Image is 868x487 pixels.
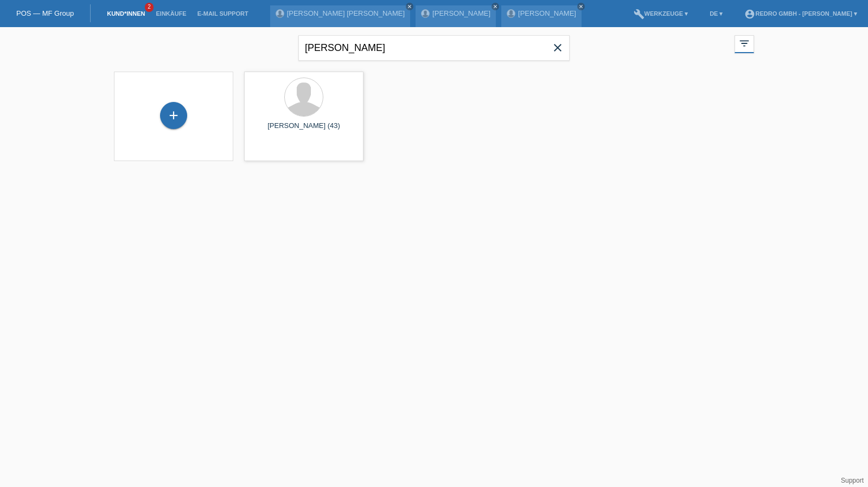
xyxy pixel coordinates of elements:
[16,9,74,17] a: POS — MF Group
[287,9,405,17] a: [PERSON_NAME] [PERSON_NAME]
[492,3,499,10] a: close
[145,3,154,12] span: 2
[150,10,192,17] a: Einkäufe
[101,10,150,17] a: Kund*innen
[628,10,694,17] a: buildWerkzeuge ▾
[432,9,490,17] a: [PERSON_NAME]
[298,35,570,61] input: Suche...
[407,4,412,9] i: close
[841,477,864,484] a: Support
[739,10,863,17] a: account_circleRedro GmbH - [PERSON_NAME] ▾
[406,3,413,10] a: close
[744,9,755,20] i: account_circle
[704,10,728,17] a: DE ▾
[253,121,355,139] div: [PERSON_NAME] (43)
[578,4,584,9] i: close
[192,10,254,17] a: E-Mail Support
[577,3,585,10] a: close
[161,106,187,125] div: Kund*in hinzufügen
[738,37,750,49] i: filter_list
[634,9,644,20] i: build
[551,41,564,54] i: close
[518,9,576,17] a: [PERSON_NAME]
[493,4,498,9] i: close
